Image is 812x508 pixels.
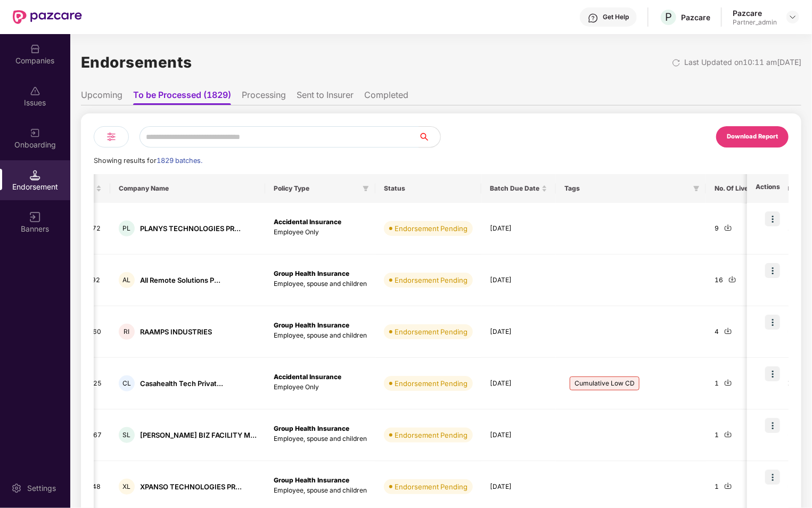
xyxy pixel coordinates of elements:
li: Upcoming [81,89,122,105]
div: Endorsement Pending [395,481,467,492]
img: icon [765,211,780,226]
div: PLANYS TECHNOLOGIES PR... [140,224,241,234]
img: icon [765,470,780,485]
img: icon [765,418,780,433]
div: XPANSO TECHNOLOGIES PR... [140,482,242,492]
p: Employee, spouse and children [274,279,367,289]
img: svg+xml;base64,PHN2ZyBpZD0iU2V0dGluZy0yMHgyMCIgeG1sbnM9Imh0dHA6Ly93d3cudzMub3JnLzIwMDAvc3ZnIiB3aW... [11,483,22,494]
img: svg+xml;base64,PHN2ZyBpZD0iRHJvcGRvd24tMzJ4MzIiIHhtbG5zPSJodHRwOi8vd3d3LnczLm9yZy8yMDAwL3N2ZyIgd2... [789,13,797,21]
img: icon [765,263,780,278]
th: No. Of Lives [706,174,760,203]
div: Download Report [727,132,778,142]
div: Endorsement Pending [395,326,467,337]
span: Showing results for [94,157,202,165]
p: Employee, spouse and children [274,486,367,496]
b: Group Health Insurance [274,424,349,432]
span: Policy Type [274,184,358,193]
div: PL [119,220,135,236]
p: Employee Only [274,382,367,392]
img: icon [765,366,780,381]
th: Actions [747,174,789,203]
div: Endorsement Pending [395,378,467,389]
td: [DATE] [481,203,556,255]
b: Accidental Insurance [274,373,341,381]
b: Accidental Insurance [274,218,341,226]
span: 1829 batches. [157,157,202,165]
div: All Remote Solutions P... [140,275,220,285]
div: Endorsement Pending [395,275,467,285]
img: svg+xml;base64,PHN2ZyBpZD0iRG93bmxvYWQtMjR4MjQiIHhtbG5zPSJodHRwOi8vd3d3LnczLm9yZy8yMDAwL3N2ZyIgd2... [724,482,732,490]
img: svg+xml;base64,PHN2ZyB3aWR0aD0iMjAiIGhlaWdodD0iMjAiIHZpZXdCb3g9IjAgMCAyMCAyMCIgZmlsbD0ibm9uZSIgeG... [30,128,40,138]
th: Batch Due Date [481,174,556,203]
div: Endorsement Pending [395,430,467,440]
span: filter [360,182,371,195]
img: svg+xml;base64,PHN2ZyBpZD0iSGVscC0zMngzMiIgeG1sbnM9Imh0dHA6Ly93d3cudzMub3JnLzIwMDAvc3ZnIiB3aWR0aD... [588,13,598,23]
span: Cumulative Low CD [570,376,639,390]
b: Group Health Insurance [274,269,349,277]
span: filter [693,185,700,192]
td: [DATE] [481,255,556,306]
img: New Pazcare Logo [13,10,82,24]
div: Settings [24,483,59,494]
span: P [665,11,672,23]
div: AL [119,272,135,288]
img: svg+xml;base64,PHN2ZyBpZD0iUmVsb2FkLTMyeDMyIiB4bWxucz0iaHR0cDovL3d3dy53My5vcmcvMjAwMC9zdmciIHdpZH... [672,59,680,67]
div: 1 [715,379,752,389]
b: Group Health Insurance [274,321,349,329]
img: svg+xml;base64,PHN2ZyB4bWxucz0iaHR0cDovL3d3dy53My5vcmcvMjAwMC9zdmciIHdpZHRoPSIyNCIgaGVpZ2h0PSIyNC... [105,130,118,143]
div: 16 [715,275,752,285]
img: svg+xml;base64,PHN2ZyBpZD0iRG93bmxvYWQtMjR4MjQiIHhtbG5zPSJodHRwOi8vd3d3LnczLm9yZy8yMDAwL3N2ZyIgd2... [724,327,732,335]
li: To be Processed (1829) [133,89,231,105]
div: Endorsement Pending [395,223,467,234]
img: svg+xml;base64,PHN2ZyBpZD0iRG93bmxvYWQtMjR4MjQiIHhtbG5zPSJodHRwOi8vd3d3LnczLm9yZy8yMDAwL3N2ZyIgd2... [724,224,732,232]
img: svg+xml;base64,PHN2ZyBpZD0iRG93bmxvYWQtMjR4MjQiIHhtbG5zPSJodHRwOi8vd3d3LnczLm9yZy8yMDAwL3N2ZyIgd2... [728,275,736,283]
td: [DATE] [481,358,556,409]
div: Casahealth Tech Privat... [140,379,223,389]
span: Batch Due Date [490,184,539,193]
li: Processing [242,89,286,105]
div: [PERSON_NAME] BIZ FACILITY M... [140,430,257,440]
span: search [419,133,440,141]
p: Employee, spouse and children [274,331,367,341]
img: icon [765,315,780,330]
div: Pazcare [733,8,777,18]
span: filter [363,185,369,192]
td: [DATE] [481,306,556,358]
li: Completed [364,89,408,105]
div: CL [119,375,135,391]
span: Tags [564,184,689,193]
div: RAAMPS INDUSTRIES [140,327,212,337]
div: 1 [715,482,752,492]
span: filter [691,182,702,195]
p: Employee Only [274,227,367,237]
div: 4 [715,327,752,337]
h1: Endorsements [81,51,192,74]
div: Get Help [603,13,629,21]
p: Employee, spouse and children [274,434,367,444]
img: svg+xml;base64,PHN2ZyBpZD0iRG93bmxvYWQtMjR4MjQiIHhtbG5zPSJodHRwOi8vd3d3LnczLm9yZy8yMDAwL3N2ZyIgd2... [724,379,732,387]
div: XL [119,479,135,495]
td: [DATE] [481,409,556,461]
div: Pazcare [681,12,710,22]
li: Sent to Insurer [297,89,354,105]
div: 1 [715,430,752,440]
div: SL [119,427,135,443]
img: svg+xml;base64,PHN2ZyB3aWR0aD0iMTQuNSIgaGVpZ2h0PSIxNC41IiB2aWV3Qm94PSIwIDAgMTYgMTYiIGZpbGw9Im5vbm... [30,170,40,181]
button: search [419,126,441,148]
img: svg+xml;base64,PHN2ZyBpZD0iRG93bmxvYWQtMjR4MjQiIHhtbG5zPSJodHRwOi8vd3d3LnczLm9yZy8yMDAwL3N2ZyIgd2... [724,430,732,438]
div: RI [119,324,135,340]
b: Group Health Insurance [274,476,349,484]
div: Last Updated on 10:11 am[DATE] [684,56,801,68]
div: 9 [715,224,752,234]
img: svg+xml;base64,PHN2ZyBpZD0iQ29tcGFuaWVzIiB4bWxucz0iaHR0cDovL3d3dy53My5vcmcvMjAwMC9zdmciIHdpZHRoPS... [30,44,40,54]
img: svg+xml;base64,PHN2ZyB3aWR0aD0iMTYiIGhlaWdodD0iMTYiIHZpZXdCb3g9IjAgMCAxNiAxNiIgZmlsbD0ibm9uZSIgeG... [30,212,40,223]
div: Partner_admin [733,18,777,27]
th: Company Name [110,174,265,203]
img: svg+xml;base64,PHN2ZyBpZD0iSXNzdWVzX2Rpc2FibGVkIiB4bWxucz0iaHR0cDovL3d3dy53My5vcmcvMjAwMC9zdmciIH... [30,86,40,96]
th: Status [375,174,481,203]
